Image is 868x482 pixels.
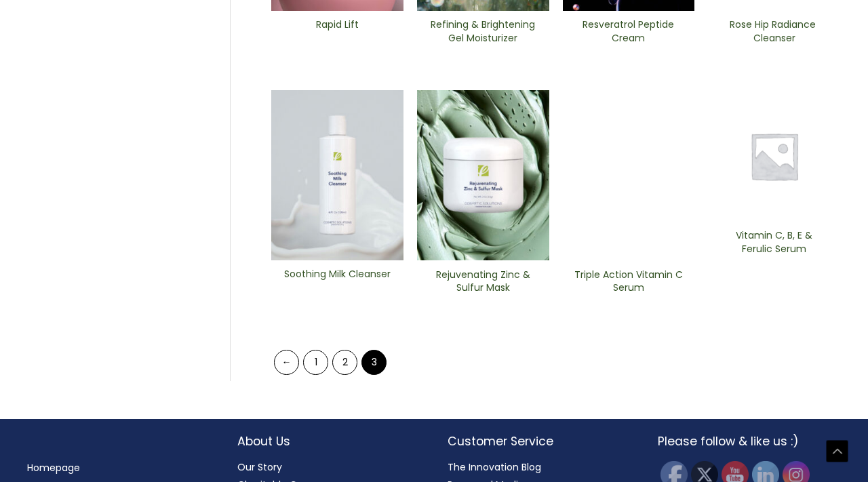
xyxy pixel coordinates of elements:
[429,268,538,294] h2: Rejuvenating Zinc & Sulfur ​Mask
[448,433,631,450] h2: Customer Service
[574,268,683,299] a: Triple Action ​Vitamin C ​Serum
[708,90,840,222] img: Placeholder
[448,460,541,474] a: The Innovation Blog
[429,18,538,49] a: Refining & Brightening Gel Moisturizer
[719,18,829,49] a: Rose Hip Radiance ​Cleanser
[719,229,829,260] a: Vitamin C, B, E & Ferulic Serum
[429,268,538,299] a: Rejuvenating Zinc & Sulfur ​Mask
[332,350,357,375] a: Page 2
[574,268,683,294] h2: Triple Action ​Vitamin C ​Serum
[417,90,549,261] img: Rejuvenating Zinc & Sulfur ​Mask
[719,18,829,44] h2: Rose Hip Radiance ​Cleanser
[574,18,683,49] a: Resveratrol Peptide Cream
[574,18,683,44] h2: Resveratrol Peptide Cream
[658,433,841,450] h2: Please follow & like us :)
[274,350,299,375] a: ←
[303,350,328,375] a: Page 1
[237,460,282,474] a: Our Story
[271,90,403,260] img: Soothing Milk Cleanser
[283,268,392,294] h2: Soothing Milk Cleanser
[563,90,695,261] img: Triple Action ​Vitamin C ​Serum
[283,18,392,49] a: Rapid Lift
[27,459,210,477] nav: Menu
[429,18,538,44] h2: Refining & Brightening Gel Moisturizer
[237,433,420,450] h2: About Us
[27,461,80,475] a: Homepage
[271,349,840,381] nav: Product Pagination
[719,229,829,255] h2: Vitamin C, B, E & Ferulic Serum
[361,350,387,375] span: Page 3
[283,268,392,298] a: Soothing Milk Cleanser
[283,18,392,44] h2: Rapid Lift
